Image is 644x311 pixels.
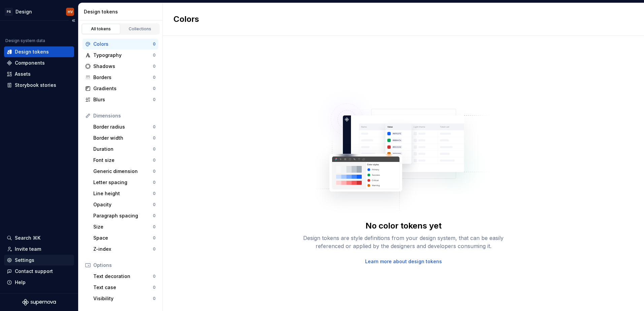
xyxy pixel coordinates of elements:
[365,220,442,231] div: No color tokens yet
[153,274,156,279] div: 0
[15,8,32,15] div: Design
[153,41,156,47] div: 0
[4,266,74,277] button: Contact support
[69,16,78,25] button: Collapse sidebar
[93,146,153,152] div: Duration
[91,122,158,132] a: Border radius0
[173,14,199,25] h2: Colors
[15,246,41,252] div: Invite team
[93,52,153,59] div: Typography
[93,168,153,175] div: Generic dimension
[93,273,153,280] div: Text decoration
[84,26,118,32] div: All tokens
[15,279,26,286] div: Help
[153,285,156,290] div: 0
[153,158,156,163] div: 0
[91,282,158,293] a: Text case0
[91,233,158,243] a: Space0
[83,61,158,72] a: Shadows0
[91,166,158,177] a: Generic dimension0
[83,83,158,94] a: Gradients0
[4,69,74,79] a: Assets
[4,244,74,254] a: Invite team
[91,199,158,210] a: Opacity0
[153,235,156,241] div: 0
[91,188,158,199] a: Line height0
[15,257,34,264] div: Settings
[4,277,74,288] button: Help
[93,284,153,291] div: Text case
[68,9,73,14] div: HV
[83,39,158,49] a: Colors0
[4,233,74,243] button: Search ⌘K
[153,75,156,80] div: 0
[153,246,156,252] div: 0
[22,299,56,306] svg: Supernova Logo
[4,46,74,57] a: Design tokens
[93,41,153,47] div: Colors
[153,135,156,141] div: 0
[153,213,156,218] div: 0
[153,180,156,185] div: 0
[296,234,511,250] div: Design tokens are style definitions from your design system, that can be easily referenced or app...
[153,86,156,91] div: 0
[93,135,153,141] div: Border width
[153,146,156,152] div: 0
[93,112,156,119] div: Dimensions
[93,74,153,81] div: Borders
[93,262,156,269] div: Options
[93,223,153,230] div: Size
[91,244,158,254] a: Z-index0
[93,235,153,241] div: Space
[83,94,158,105] a: Blurs0
[15,71,31,77] div: Assets
[153,97,156,102] div: 0
[15,60,45,66] div: Components
[153,64,156,69] div: 0
[93,190,153,197] div: Line height
[93,157,153,164] div: Font size
[153,202,156,207] div: 0
[93,85,153,92] div: Gradients
[1,4,77,19] button: PSDesignHV
[15,48,49,55] div: Design tokens
[15,82,56,89] div: Storybook stories
[93,212,153,219] div: Paragraph spacing
[153,224,156,230] div: 0
[365,258,442,265] a: Learn more about design tokens
[91,155,158,166] a: Font size0
[5,38,45,43] div: Design system data
[15,235,40,241] div: Search ⌘K
[93,246,153,252] div: Z-index
[93,295,153,302] div: Visibility
[91,221,158,232] a: Size0
[91,293,158,304] a: Visibility0
[91,133,158,143] a: Border width0
[91,271,158,282] a: Text decoration0
[93,63,153,70] div: Shadows
[153,169,156,174] div: 0
[4,58,74,68] a: Components
[4,80,74,91] a: Storybook stories
[83,72,158,83] a: Borders0
[15,268,53,275] div: Contact support
[91,210,158,221] a: Paragraph spacing0
[4,255,74,266] a: Settings
[153,296,156,301] div: 0
[93,96,153,103] div: Blurs
[84,8,160,15] div: Design tokens
[93,179,153,186] div: Letter spacing
[83,50,158,61] a: Typography0
[93,201,153,208] div: Opacity
[153,191,156,196] div: 0
[91,144,158,154] a: Duration0
[91,177,158,188] a: Letter spacing0
[153,53,156,58] div: 0
[93,124,153,130] div: Border radius
[5,8,13,16] div: PS
[123,26,157,32] div: Collections
[153,124,156,130] div: 0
